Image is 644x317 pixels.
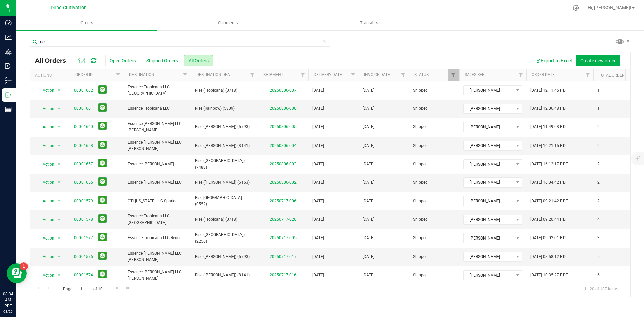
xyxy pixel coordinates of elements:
[464,86,514,95] span: [PERSON_NAME]
[55,141,63,150] span: select
[128,198,187,204] span: GTI [US_STATE] LLC Sparks
[74,272,93,278] a: 00001574
[530,179,568,186] span: [DATE] 16:04:42 PDT
[105,55,140,66] button: Open Orders
[55,178,63,187] span: select
[74,143,93,149] a: 00001658
[363,124,374,130] span: [DATE]
[413,161,455,167] span: Shipped
[464,196,514,206] span: [PERSON_NAME]
[530,161,568,167] span: [DATE] 16:12:17 PDT
[128,235,187,241] span: Essence Tropicana LLC Reno
[37,233,55,243] span: Action
[312,235,324,241] span: [DATE]
[531,55,576,66] button: Export to Excel
[142,55,182,66] button: Shipped Orders
[37,196,55,206] span: Action
[270,88,297,93] a: 20250806-007
[5,48,12,55] inline-svg: Grow
[363,161,374,167] span: [DATE]
[55,160,63,169] span: select
[465,72,485,77] a: Sales Rep
[55,233,63,243] span: select
[413,179,455,186] span: Shipped
[464,215,514,224] span: [PERSON_NAME]
[128,269,187,282] span: Essence [PERSON_NAME] LLC [PERSON_NAME]
[464,271,514,280] span: [PERSON_NAME]
[77,284,89,294] input: 1
[74,161,93,167] a: 00001657
[263,72,283,77] a: Shipment
[247,69,258,81] a: Filter
[347,69,359,81] a: Filter
[128,179,187,186] span: Essence [PERSON_NAME] LLC
[7,263,27,283] iframe: Resource center
[464,104,514,113] span: [PERSON_NAME]
[270,124,297,129] a: 20250806-005
[195,105,254,112] span: Rise (Rainbow) (5809)
[363,235,374,241] span: [DATE]
[312,216,324,223] span: [DATE]
[597,235,600,241] span: 3
[74,105,93,112] a: 00001661
[129,72,154,77] a: Destination
[464,233,514,243] span: [PERSON_NAME]
[74,216,93,223] a: 00001578
[530,143,568,149] span: [DATE] 16:21:15 PDT
[74,198,93,204] a: 00001579
[16,16,157,30] a: Orders
[74,254,93,260] a: 00001576
[363,179,374,186] span: [DATE]
[597,198,600,204] span: 2
[532,72,555,77] a: Order Date
[312,254,324,260] span: [DATE]
[530,198,568,204] span: [DATE] 09:21:42 PDT
[71,20,102,26] span: Orders
[128,213,187,226] span: Essence Tropicana LLC [GEOGRAPHIC_DATA]
[363,87,374,94] span: [DATE]
[74,235,93,241] a: 00001577
[597,254,600,260] span: 5
[530,87,568,94] span: [DATE] 12:11:45 PDT
[5,19,12,26] inline-svg: Dashboard
[413,124,455,130] span: Shipped
[270,217,297,222] a: 20250717-020
[363,143,374,149] span: [DATE]
[572,5,580,11] div: Manage settings
[530,124,568,130] span: [DATE] 11:49:08 PDT
[112,284,122,293] a: Go to the next page
[579,284,624,294] span: 1 - 20 of 187 items
[195,216,254,223] span: Rise (Tropicana) (0718)
[413,198,455,204] span: Shipped
[576,55,620,66] button: Create new order
[582,69,593,81] a: Filter
[413,87,455,94] span: Shipped
[270,273,297,277] a: 20250717-016
[363,272,374,278] span: [DATE]
[464,141,514,150] span: [PERSON_NAME]
[55,122,63,132] span: select
[312,87,324,94] span: [DATE]
[37,252,55,261] span: Action
[530,105,568,112] span: [DATE] 12:06:48 PDT
[74,179,93,186] a: 00001655
[3,291,13,309] p: 08:34 AM PDT
[464,160,514,169] span: [PERSON_NAME]
[128,105,187,112] span: Essence Tropicana LLC
[157,16,299,30] a: Shipments
[413,235,455,241] span: Shipped
[195,158,254,170] span: Rise ([GEOGRAPHIC_DATA]) (7488)
[597,143,600,149] span: 2
[322,37,327,45] span: Clear
[599,73,635,78] a: Total Orderlines
[464,122,514,132] span: [PERSON_NAME]
[5,92,12,98] inline-svg: Outbound
[448,69,459,81] a: Filter
[57,284,108,294] span: Page of 10
[413,272,455,278] span: Shipped
[363,254,374,260] span: [DATE]
[37,104,55,113] span: Action
[195,232,254,245] span: Rise ([GEOGRAPHIC_DATA]) (2256)
[195,124,254,130] span: Rise ([PERSON_NAME]) (5793)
